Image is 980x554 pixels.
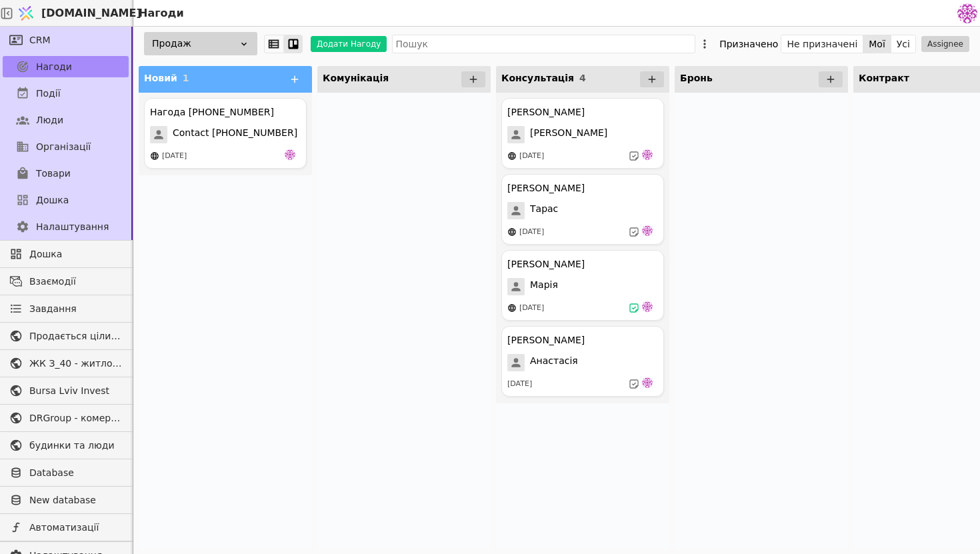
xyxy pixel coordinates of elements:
span: Contact [PHONE_NUMBER] [173,126,297,143]
a: DRGroup - комерційна нерухоомість [3,407,129,429]
button: Додати Нагоду [311,36,387,52]
a: New database [3,489,129,511]
button: Усі [891,35,915,53]
a: Організації [3,136,129,157]
h2: Нагоди [133,5,184,21]
span: Завдання [29,302,77,316]
img: online-store.svg [507,227,517,237]
img: de [642,149,653,160]
span: Database [29,466,122,480]
div: [PERSON_NAME] [507,105,585,119]
div: Призначено [719,35,778,53]
img: de [642,301,653,312]
span: Продається цілий будинок [PERSON_NAME] нерухомість [29,329,122,343]
a: Товари [3,163,129,184]
a: Події [3,83,129,104]
div: [PERSON_NAME] [507,257,585,271]
div: [DATE] [519,151,544,162]
a: Продається цілий будинок [PERSON_NAME] нерухомість [3,325,129,347]
div: [PERSON_NAME] [507,181,585,195]
img: online-store.svg [507,151,517,161]
img: Logo [16,1,36,26]
div: Нагода [PHONE_NUMBER]Contact [PHONE_NUMBER][DATE]de [144,98,307,169]
a: [DOMAIN_NAME] [13,1,133,26]
span: [DOMAIN_NAME] [41,5,141,21]
a: будинки та люди [3,435,129,456]
a: Автоматизації [3,517,129,538]
div: [PERSON_NAME] [507,333,585,347]
span: Дошка [36,193,69,207]
span: ЖК З_40 - житлова та комерційна нерухомість класу Преміум [29,357,122,371]
div: [PERSON_NAME][PERSON_NAME][DATE]de [501,98,664,169]
span: Дошка [29,247,122,261]
span: Товари [36,167,71,181]
span: Тарас [530,202,558,219]
a: Нагоди [3,56,129,77]
div: [DATE] [519,227,544,238]
span: Бронь [680,73,713,83]
span: Анастасія [530,354,578,371]
img: online-store.svg [150,151,159,161]
span: Організації [36,140,91,154]
span: Комунікація [323,73,389,83]
div: [DATE] [519,303,544,314]
button: Не призначені [781,35,863,53]
img: de [642,377,653,388]
span: 1 [183,73,189,83]
span: CRM [29,33,51,47]
a: Bursa Lviv Invest [3,380,129,401]
a: Database [3,462,129,483]
div: [PERSON_NAME]Марія[DATE]de [501,250,664,321]
a: Люди [3,109,129,131]
span: Новий [144,73,177,83]
span: Налаштування [36,220,109,234]
img: online-store.svg [507,303,517,313]
span: Bursa Lviv Invest [29,384,122,398]
div: Нагода [PHONE_NUMBER] [150,105,274,119]
input: Пошук [392,35,695,53]
a: Завдання [3,298,129,319]
a: Дошка [3,243,129,265]
img: de [642,225,653,236]
a: Взаємодії [3,271,129,292]
span: 4 [579,73,586,83]
a: ЖК З_40 - житлова та комерційна нерухомість класу Преміум [3,353,129,374]
img: de [285,149,295,160]
span: [PERSON_NAME] [530,126,607,143]
span: Контракт [859,73,909,83]
img: 137b5da8a4f5046b86490006a8dec47a [957,3,977,23]
span: Взаємодії [29,275,122,289]
span: Нагоди [36,60,72,74]
div: [DATE] [162,151,187,162]
a: Налаштування [3,216,129,237]
span: Марія [530,278,558,295]
a: CRM [3,29,129,51]
span: будинки та люди [29,439,122,453]
div: [DATE] [507,379,532,390]
span: Консультація [501,73,574,83]
div: Продаж [144,32,257,55]
span: Люди [36,113,63,127]
div: [PERSON_NAME]Тарас[DATE]de [501,174,664,245]
button: Assignee [921,36,969,52]
span: Автоматизації [29,521,122,535]
span: Події [36,87,61,101]
button: Мої [863,35,891,53]
a: Дошка [3,189,129,211]
div: [PERSON_NAME]Анастасія[DATE]de [501,326,664,397]
span: New database [29,493,122,507]
span: DRGroup - комерційна нерухоомість [29,411,122,425]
